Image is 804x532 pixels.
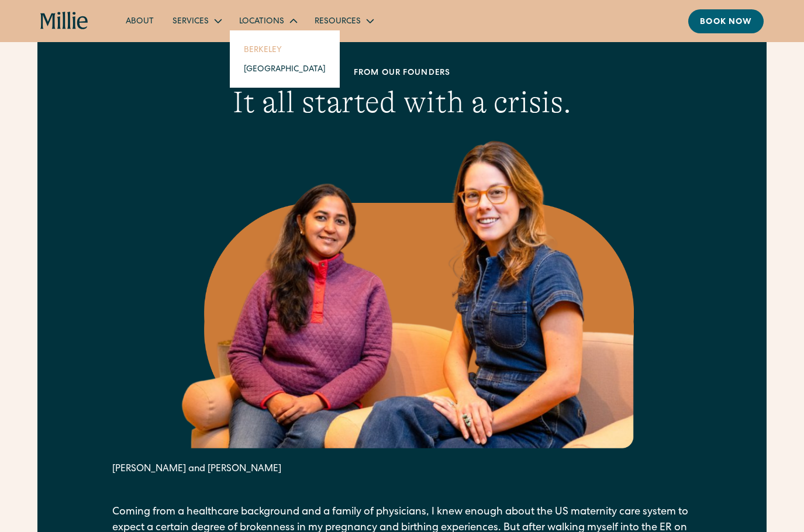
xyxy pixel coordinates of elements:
[40,12,88,30] a: home
[234,40,335,59] a: Berkeley
[116,11,163,30] a: About
[230,11,305,30] div: Locations
[700,16,752,29] div: Book now
[112,462,692,476] div: [PERSON_NAME] and [PERSON_NAME]
[234,59,335,78] a: [GEOGRAPHIC_DATA]
[239,16,284,28] div: Locations
[172,16,209,28] div: Services
[163,11,230,30] div: Services
[112,67,692,80] div: From our founders
[688,9,764,33] a: Book now
[112,84,692,120] h2: It all started with a crisis.
[315,16,361,28] div: Resources
[170,134,634,448] img: Two women sitting on a couch, representing a welcoming and supportive environment in maternity an...
[230,30,340,88] nav: Locations
[305,11,382,30] div: Resources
